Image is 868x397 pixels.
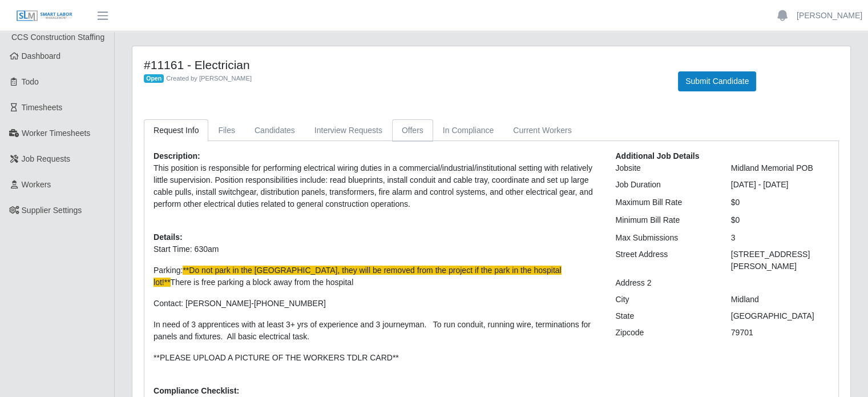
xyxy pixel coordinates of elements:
span: Job Requests [22,154,71,163]
span: CCS Construction Staffing [11,33,104,42]
a: Request Info [144,119,208,142]
span: Open [144,74,164,83]
p: Start Time: 630am [154,243,598,255]
div: $0 [722,197,838,208]
span: Workers [22,180,51,189]
b: Details: [154,232,183,242]
span: Timesheets [22,103,63,112]
h4: #11161 - Electrician [144,58,661,72]
a: Files [208,119,245,142]
a: Current Workers [503,119,581,142]
div: State [607,310,722,322]
span: **Do not park in the [GEOGRAPHIC_DATA], they will be removed from the project if the park in the ... [154,266,562,287]
a: [PERSON_NAME] [797,10,862,22]
b: Description: [154,151,200,161]
div: Midland Memorial POB [722,162,838,174]
p: In need of 3 apprentices with at least 3+ yrs of experience and 3 journeyman. To run conduit, run... [154,319,598,343]
span: Todo [22,77,39,86]
span: Created by [PERSON_NAME] [166,75,252,82]
div: Zipcode [607,327,722,339]
p: Parking: There is free parking a block away from the hospital [154,264,598,288]
div: Street Address [607,248,722,272]
div: [GEOGRAPHIC_DATA] [722,310,838,322]
a: Candidates [245,119,305,142]
div: Job Duration [607,179,722,191]
div: City [607,294,722,306]
img: SLM Logo [16,10,73,22]
div: Jobsite [607,162,722,174]
a: Interview Requests [305,119,392,142]
b: Additional Job Details [615,151,699,161]
span: Supplier Settings [22,206,82,215]
span: Dashboard [22,51,61,61]
div: Address 2 [607,277,722,289]
a: In Compliance [433,119,504,142]
div: [DATE] - [DATE] [722,179,838,191]
div: Minimum Bill Rate [607,214,722,226]
ringover-84e06f14122c: Contact: [PERSON_NAME]- [154,299,326,308]
div: 3 [722,232,838,244]
div: Midland [722,294,838,306]
p: This position is responsible for performing electrical wiring duties in a commercial/industrial/i... [154,162,598,210]
div: Maximum Bill Rate [607,197,722,208]
div: 79701 [722,327,838,339]
p: **PLEASE UPLOAD A PICTURE OF THE WORKERS TDLR CARD** [154,352,598,364]
button: Submit Candidate [678,71,756,91]
a: Offers [392,119,433,142]
div: [STREET_ADDRESS][PERSON_NAME] [722,248,838,272]
div: $0 [722,214,838,226]
b: Compliance Checklist: [154,386,239,395]
div: Max Submissions [607,232,722,244]
ringoverc2c-84e06f14122c: Call with Ringover [254,299,326,308]
ringoverc2c-number-84e06f14122c: [PHONE_NUMBER] [254,299,326,308]
span: Worker Timesheets [22,129,90,138]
